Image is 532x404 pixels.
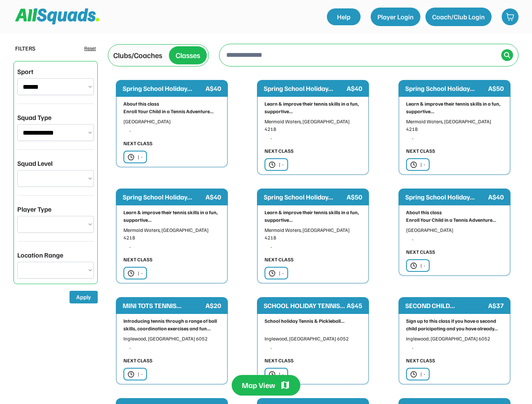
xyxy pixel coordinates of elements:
div: School holiday Tennis & Pickleball... [265,317,361,325]
div: A$45 [347,300,362,311]
div: Mermaid Waters, [GEOGRAPHIC_DATA] 4218 [123,226,220,242]
img: clock.svg [128,371,134,378]
a: Help [327,8,361,25]
div: Spring School Holiday... [123,192,204,202]
div: - [412,344,503,352]
div: NEXT CLASS [265,357,294,364]
div: Reset [84,45,96,52]
div: Learn & improve their tennis skills in a fun, supportive... [123,209,220,224]
div: Learn & improve their tennis skills in a fun, supportive... [265,209,361,224]
div: Clubs/Coaches [113,50,162,61]
div: NEXT CLASS [265,147,294,155]
div: | - [420,262,425,269]
div: Sign up to this class if you have a second child paricipating and you have already... [406,317,503,332]
img: clock.svg [128,154,134,161]
div: Spring School Holiday... [405,83,487,93]
button: Apply [70,291,98,303]
div: | - [420,161,425,168]
div: - [412,236,503,243]
div: Spring School Holiday... [405,192,487,202]
div: | - [279,161,284,168]
div: A$50 [488,83,504,93]
div: - [129,127,220,135]
div: A$40 [206,192,221,202]
div: Mermaid Waters, [GEOGRAPHIC_DATA] 4218 [265,118,361,133]
div: Inglewood, [GEOGRAPHIC_DATA] 6052 [406,335,503,343]
div: Spring School Holiday... [264,192,345,202]
div: Classes [176,50,200,61]
img: Squad%20Logo.svg [15,8,99,24]
div: A$37 [488,300,504,311]
img: clock.svg [269,161,275,168]
div: [GEOGRAPHIC_DATA] [406,226,503,234]
div: - [129,243,220,251]
img: clock.svg [410,371,417,378]
div: Learn & improve their tennis skills in a fun, supportive... [265,100,361,115]
div: NEXT CLASS [406,248,435,256]
div: Player Type [17,204,51,214]
button: Coach/Club Login [425,8,492,26]
div: NEXT CLASS [123,140,152,147]
div: Inglewood, [GEOGRAPHIC_DATA] 6052 [123,335,220,343]
div: NEXT CLASS [406,357,435,364]
div: NEXT CLASS [123,256,152,263]
div: | - [279,370,284,378]
div: MINI TOTS TENNIS... [123,300,204,311]
div: Sport [17,66,33,77]
div: | - [420,370,425,378]
div: NEXT CLASS [123,357,152,364]
div: A$40 [347,83,362,93]
div: - [270,344,361,352]
div: A$50 [347,192,362,202]
div: Spring School Holiday... [123,83,204,93]
img: clock.svg [269,371,275,378]
div: NEXT CLASS [406,147,435,155]
div: About this class Enroll Your Child in a Tennis Adventure... [406,209,503,224]
div: A$20 [206,300,221,311]
div: [GEOGRAPHIC_DATA] [123,118,220,125]
div: A$40 [488,192,504,202]
div: Mermaid Waters, [GEOGRAPHIC_DATA] 4218 [265,226,361,242]
div: | - [138,269,143,277]
div: - [129,344,220,352]
div: Squad Level [17,158,53,168]
button: Player Login [371,8,420,26]
div: - [270,135,361,142]
div: Map View [242,380,275,391]
div: Mermaid Waters, [GEOGRAPHIC_DATA] 4218 [406,118,503,133]
div: Learn & improve their tennis skills in a fun, supportive... [406,100,503,115]
div: | - [279,269,284,277]
div: Location Range [17,250,63,260]
div: Inglewood, [GEOGRAPHIC_DATA] 6052 [265,335,361,343]
div: Spring School Holiday... [264,83,345,93]
div: About this class Enroll Your Child in a Tennis Adventure... [123,100,220,115]
div: Introducing tennis through a range of ball skills, coordination exercises and fun... [123,317,220,332]
div: Squad Type [17,112,51,122]
img: clock.svg [269,270,275,277]
div: A$40 [206,83,221,93]
img: clock.svg [410,161,417,168]
img: Icon%20%2838%29.svg [504,52,511,58]
div: - [412,135,503,142]
img: clock.svg [410,262,417,269]
div: | - [138,153,143,161]
img: shopping-cart-01%20%281%29.svg [506,13,514,21]
div: NEXT CLASS [265,256,294,263]
div: FILTERS [15,44,35,53]
div: - [270,243,361,251]
div: SECOND CHILD... [405,300,487,311]
img: clock.svg [128,270,134,277]
div: | - [138,370,143,378]
div: SCHOOL HOLIDAY TENNIS... [264,300,345,311]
